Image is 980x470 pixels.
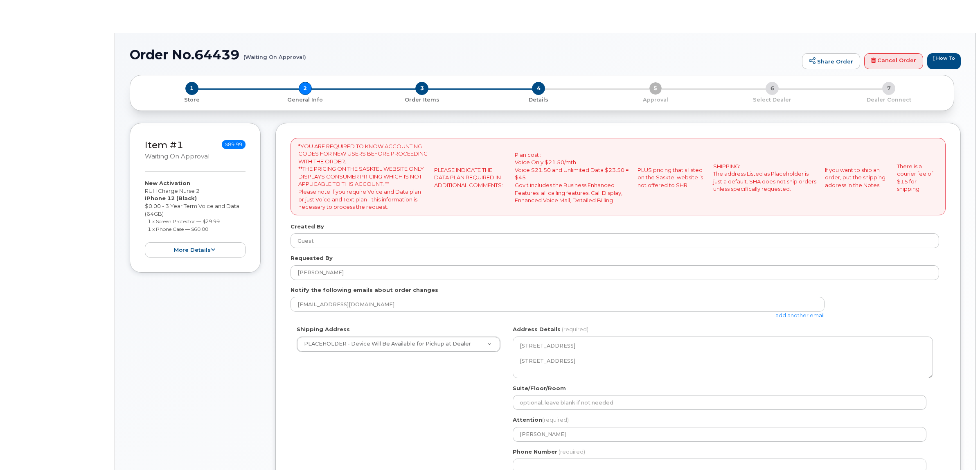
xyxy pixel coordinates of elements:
a: add another email [775,312,825,319]
p: SHIPPING: The address Listed as Placeholder is just a default. SHA does not ship orders unless sp... [713,163,818,193]
span: (required) [562,326,588,332]
small: 1 x Phone Case — $60.00 [148,226,208,232]
textarea: [STREET_ADDRESS] [513,337,933,378]
div: RUH Charge Nurse 2 $0.00 - 3 Year Term Voice and Data (64GB) [145,179,246,258]
label: Notify the following emails about order changes [291,286,438,294]
a: PLACEHOLDER - Device Will Be Available for Pickup at Dealer [297,337,500,352]
label: Phone Number [513,448,557,456]
label: Address Details [513,325,561,333]
p: *YOU ARE REQUIRED TO KNOW ACCOUNTING CODES FOR NEW USERS BEFORE PROCEEDING WITH THE ORDER. **THE ... [298,142,428,211]
p: Order Items [367,96,477,104]
span: 3 [415,82,428,95]
a: 1 Store [137,95,247,104]
span: 1 [185,82,198,95]
p: Store [140,96,243,104]
h1: Order No.64439 [130,47,798,62]
small: (Waiting On Approval) [243,47,306,60]
span: 4 [532,82,545,95]
span: $89.99 [222,140,246,149]
p: PLUS pricing that's listed on the Sasktel website is not offered to SHR [638,166,707,189]
button: more details [145,242,246,258]
a: Cancel Order [864,53,923,70]
a: 4 Details [480,95,597,104]
span: (required) [542,416,569,423]
label: Shipping Address [297,325,350,333]
a: Item #1 [145,139,183,151]
a: How To [927,53,961,70]
input: Example: john@appleseed.com [291,297,825,312]
input: optional, leave blank if not needed [513,395,926,410]
p: There is a courier fee of $15 for shipping. [897,163,938,193]
label: Attention [513,416,569,424]
p: PLEASE INDICATE THE DATA PLAN REQUIRED IN ADDITIONAL COMMENTS: [434,166,508,189]
label: Requested By [291,254,333,262]
label: Created By [291,223,324,230]
span: (required) [559,448,585,455]
a: 3 Order Items [364,95,480,104]
strong: iPhone 12 (Black) [145,195,197,201]
small: Waiting On Approval [145,153,210,160]
p: Plan cost : Voice Only $21.50/mth Voice $21.50 and Unlimited Data $23.50 = $45 Gov't includes the... [515,151,631,204]
p: If you want to ship an order, put the shipping address in the Notes. [825,166,890,189]
input: Example: John Smith [291,265,939,280]
strong: New Activation [145,180,190,186]
p: Details [484,96,594,104]
label: Suite/Floor/Room [513,384,566,392]
a: Share Order [802,53,860,70]
small: 1 x Screen Protector — $29.99 [148,218,220,224]
span: PLACEHOLDER - Device Will Be Available for Pickup at Dealer [304,341,471,347]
